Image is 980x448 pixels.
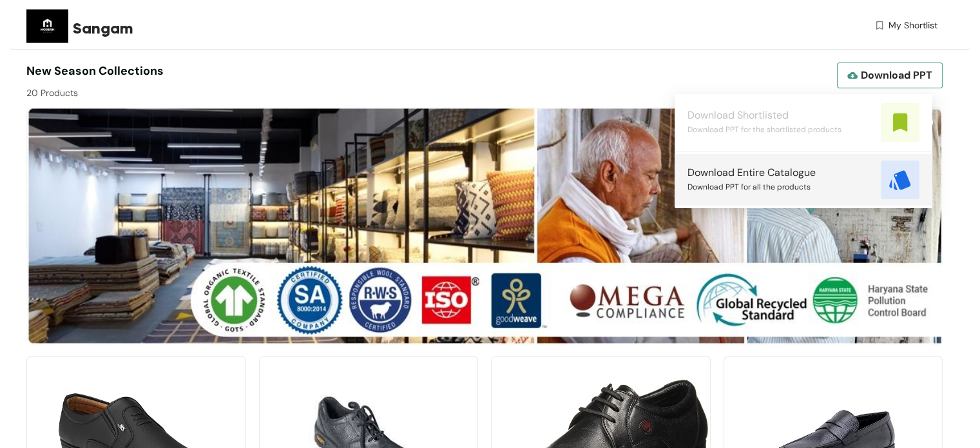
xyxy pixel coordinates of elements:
[861,67,932,83] span: Download PPT
[687,122,841,137] span: Download PPT for the shortlisted products
[687,166,816,180] span: Download Entire Catalogue
[73,17,133,40] span: Sangam
[837,63,943,88] button: Download PPT
[874,19,885,32] img: wishlist
[26,63,164,79] span: New season collections
[26,5,68,47] img: Buyer Portal
[26,80,485,100] div: 20 Products
[881,103,919,142] img: Approve
[889,19,937,32] span: My Shortlist
[881,161,919,199] img: catlougue
[687,108,789,122] span: Download Shortlisted
[687,180,811,194] span: Download PPT for all the products
[26,107,943,346] img: e816b731-4f4d-4808-85ba-cf24e954fe9f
